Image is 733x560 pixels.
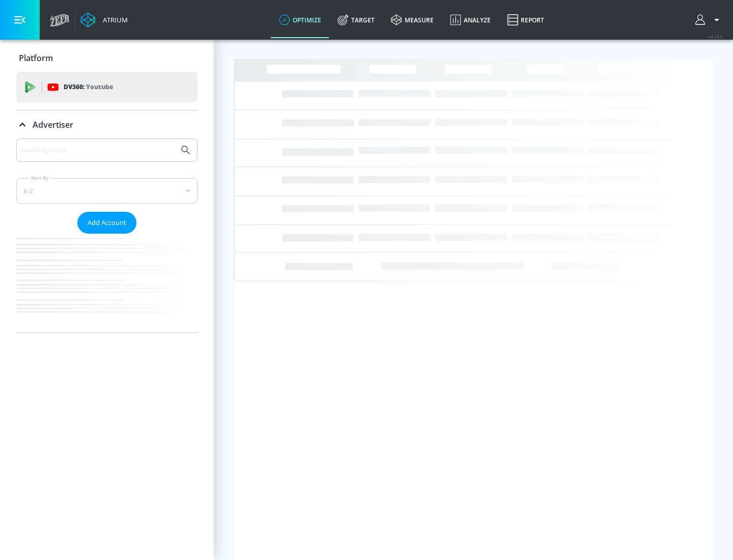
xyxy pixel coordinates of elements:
a: measure [383,2,442,38]
nav: list of Advertiser [16,234,198,332]
div: Platform [16,44,198,72]
div: A-Z [16,178,198,204]
p: Youtube [86,81,113,92]
button: Add Account [77,212,136,234]
a: Analyze [442,2,499,38]
label: Sort By [29,175,51,181]
span: v 4.24.0 [709,34,723,39]
a: Atrium [80,12,128,27]
input: Search by name [20,144,175,157]
a: Report [499,2,552,38]
div: Atrium [99,15,128,24]
div: Advertiser [16,138,198,332]
a: Target [329,2,383,38]
div: Advertiser [16,110,198,139]
div: DV360: Youtube [16,72,198,102]
span: Add Account [88,217,126,229]
a: optimize [271,2,329,38]
p: DV360: [64,81,113,93]
p: Advertiser [33,119,73,130]
p: Platform [19,52,53,64]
